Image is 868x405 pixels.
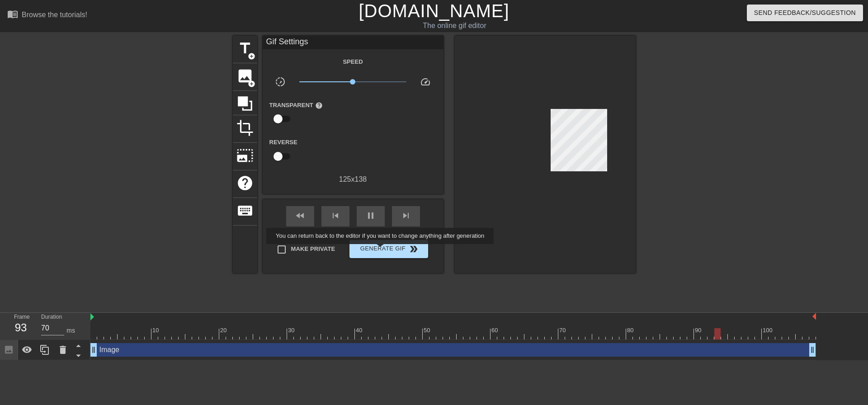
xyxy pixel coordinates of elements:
[269,101,323,110] label: Transparent
[248,52,255,60] span: add_circle
[491,326,500,335] div: 60
[236,202,254,219] span: keyboard
[7,9,18,19] span: menu_book
[294,20,615,31] div: The online gif editor
[236,40,254,57] span: title
[22,11,87,19] div: Browse the tutorials!
[315,102,323,109] span: help
[401,210,411,221] span: skip_next
[295,210,306,221] span: fast_rewind
[236,67,254,85] span: image
[236,174,254,192] span: help
[359,1,509,21] a: [DOMAIN_NAME]
[747,5,863,21] button: Send Feedback/Suggestion
[424,326,432,335] div: 50
[14,320,28,336] div: 93
[763,326,774,335] div: 100
[812,313,816,320] img: bound-end.png
[236,147,254,164] span: photo_size_select_large
[353,244,424,254] span: Generate Gif
[291,245,335,254] span: Make Private
[89,345,98,354] span: drag_handle
[695,326,703,335] div: 90
[408,244,419,254] span: double_arrow
[627,326,635,335] div: 80
[754,7,856,19] span: Send Feedback/Suggestion
[220,326,228,335] div: 20
[248,80,255,88] span: add_circle
[275,76,286,87] span: slow_motion_video
[356,326,364,335] div: 40
[365,210,376,221] span: pause
[263,36,443,49] div: Gif Settings
[41,315,62,320] label: Duration
[7,313,34,339] div: Frame
[288,326,296,335] div: 30
[349,240,428,258] button: Generate Gif
[66,326,75,335] div: ms
[236,119,254,137] span: crop
[559,326,567,335] div: 70
[343,57,363,66] label: Speed
[152,326,160,335] div: 10
[808,345,817,354] span: drag_handle
[420,76,431,87] span: speed
[330,210,341,221] span: skip_previous
[263,174,443,185] div: 125 x 138
[269,138,297,147] label: Reverse
[7,9,87,23] a: Browse the tutorials!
